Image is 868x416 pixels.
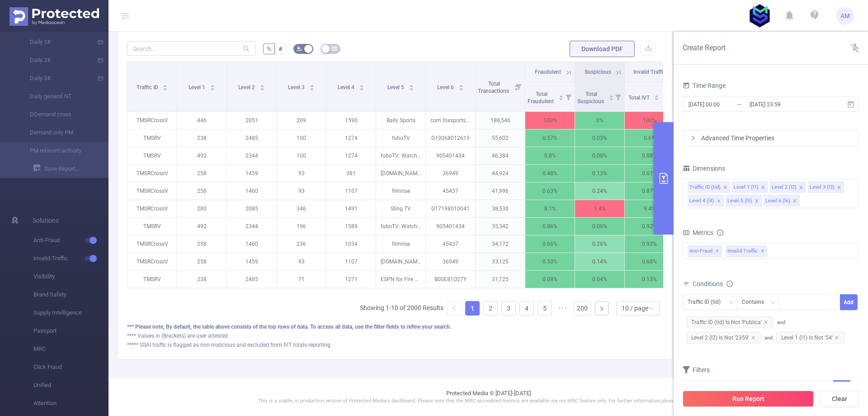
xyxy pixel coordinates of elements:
p: 35,342 [476,218,525,235]
p: 238 [177,129,226,147]
a: 4 [520,301,533,315]
div: Level 4 (l4) [689,195,714,207]
p: 492 [177,147,226,164]
p: 1590 [326,112,376,129]
span: Invalid Traffic [633,69,666,75]
footer: Protected Media © [DATE]-[DATE] [108,378,868,416]
i: icon: caret-down [458,87,463,90]
div: Level 3 (l3) [810,182,835,193]
p: 1.4% [575,200,624,217]
li: Level 5 (l5) [726,195,762,206]
p: 1107 [326,182,376,200]
span: Attention [33,394,108,412]
li: Next Page [594,301,609,316]
i: icon: down [649,306,654,312]
p: 9.4% [625,200,674,217]
span: Total Fraudulent [528,91,555,105]
span: Total Transactions [478,81,510,94]
span: Passport [33,322,108,340]
li: 3 [501,301,516,316]
span: Click Fraud [33,358,108,376]
div: Sort [558,94,564,99]
button: Clear [820,391,859,407]
div: Sort [259,83,265,89]
span: # [278,45,283,53]
p: TMSRCrossV [127,253,177,270]
p: filmrise [376,235,425,253]
li: 5 [538,301,552,316]
i: icon: caret-up [609,94,613,96]
p: 905401434 [426,218,475,235]
i: icon: caret-up [558,94,563,96]
li: 200 [574,301,591,316]
p: 0.06% [575,218,624,235]
p: 0.48% [525,165,575,182]
p: Sling TV [376,200,425,217]
p: 236 [277,235,326,253]
p: 100% [525,112,575,129]
li: Level 3 (l3) [808,181,844,193]
i: icon: info-circle [726,281,733,287]
i: icon: close [723,185,727,191]
span: Create Report [683,43,726,52]
i: icon: caret-down [210,87,215,90]
span: Total Suspicious [577,91,605,105]
p: 46,384 [476,147,525,164]
span: Traffic ID (tid) Is Not 'Publica' [686,316,774,328]
span: Level 4 [338,84,356,91]
p: 2085 [227,200,276,217]
div: Sort [409,83,414,89]
span: Level 3 [288,84,306,91]
p: 0.86% [525,218,575,235]
i: icon: caret-up [259,83,264,86]
span: Dimensions [683,165,725,172]
li: Level 2 (l2) [770,181,806,193]
p: 0.24% [575,182,624,200]
p: 0.04% [575,271,624,288]
p: 100 [277,129,326,147]
p: 258 [177,165,226,182]
p: 1491 [326,200,376,217]
p: 45437 [426,182,475,200]
i: Filter menu [512,62,525,111]
p: G19068012619 [426,129,475,147]
div: ***** SSAI traffic is flagged as non-malicious and excluded from IVT totals reporting [127,341,663,349]
i: icon: caret-up [458,83,463,86]
button: Add [840,294,858,310]
p: 0.6% [625,129,674,147]
div: ≥ [752,381,762,396]
span: Level 1 [189,84,207,91]
a: Save Report... [33,160,108,178]
i: Filter menu [661,82,674,111]
li: Level 6 (l6) [764,195,800,206]
span: Visibility [33,268,108,286]
p: TMSRCrossV [127,112,177,129]
i: Filter menu [562,82,575,111]
i: Filter menu [612,82,624,111]
li: Level 4 (l4) [688,195,724,206]
i: icon: caret-up [409,83,414,86]
p: 0.53% [525,253,575,270]
a: 2 [484,301,497,315]
p: 36949 [426,253,475,270]
a: PM relavant activaty [18,142,98,160]
p: 280 [177,200,226,217]
p: TMSRCrossV [127,182,177,200]
a: Demand only PM [18,124,98,142]
p: 41,996 [476,182,525,200]
p: 2344 [227,218,276,235]
div: **** Values in (Brackets) are user attested [127,332,663,340]
input: Search... [127,41,256,56]
span: Supply Intelligence [33,304,108,322]
p: This is a stable, in production version of Protected Media's dashboard. Please note that the MRC ... [131,397,845,405]
i: icon: close [837,185,841,191]
p: 209 [277,112,326,129]
i: icon: caret-down [409,87,414,90]
span: Time Range [683,82,726,89]
span: Filters [683,366,710,373]
a: 3 [502,301,515,315]
li: Showing 1-10 of 2000 Results [360,301,443,316]
i: icon: caret-down [558,97,563,100]
i: icon: caret-down [309,87,314,90]
p: 238 [177,271,226,288]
